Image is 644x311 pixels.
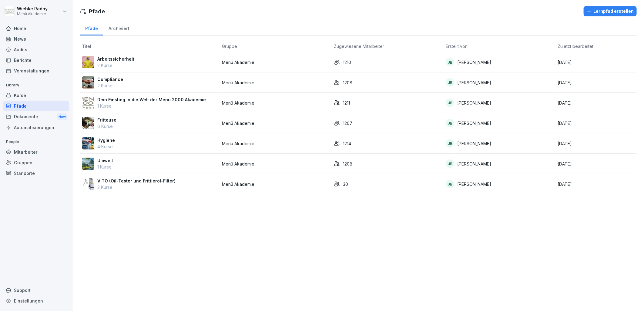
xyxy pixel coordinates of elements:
p: Menü Akademie [222,79,329,86]
a: Gruppen [3,157,69,168]
button: Lernpfad erstellen [584,6,637,16]
p: Fritteuse [97,117,116,123]
p: Menü Akademie [222,140,329,147]
img: q4sqv7mlyvifhw23vdoza0ik.png [82,56,94,68]
p: 30 [343,181,348,187]
p: VITO (Oil-Tester und Frittieröl-Filter) [97,178,176,184]
p: 1211 [343,100,350,106]
p: [PERSON_NAME] [457,100,491,106]
div: JB [446,99,454,107]
p: 2 Kurse [97,62,134,69]
a: Kurse [3,90,69,101]
div: JB [446,119,454,127]
p: [DATE] [558,79,634,86]
p: Arbeitssicherheit [97,56,134,62]
p: [DATE] [558,181,634,187]
p: [PERSON_NAME] [457,181,491,187]
p: 1 Kurse [97,103,206,109]
img: d0y5qjsz8ci1znx3otfnl113.png [82,158,94,170]
a: Automatisierungen [3,122,69,133]
img: pbizark1n1rfoj522dehoix3.png [82,117,94,129]
span: Zugewiesene Mitarbeiter [334,44,384,49]
p: 1210 [343,59,351,65]
span: Zuletzt bearbeitet [558,44,594,49]
p: [PERSON_NAME] [457,79,491,86]
p: Dein Einstieg in die Welt der Menü 2000 Akademie [97,96,206,103]
p: 1207 [343,120,352,126]
p: [DATE] [558,120,634,126]
div: Lernpfad erstellen [587,8,634,15]
p: [PERSON_NAME] [457,140,491,147]
p: [DATE] [558,100,634,106]
img: wqxkok33wadzd5klxy6nhlik.png [82,97,94,109]
a: Berichte [3,55,69,65]
img: f7m8v62ee7n5nq2sscivbeev.png [82,76,94,89]
p: Menü Akademie [222,181,329,187]
p: [PERSON_NAME] [457,161,491,167]
p: Menü Akademie [222,120,329,126]
p: Hygiene [97,137,115,143]
a: Veranstaltungen [3,65,69,76]
a: Archiviert [103,20,135,35]
img: l7j8ma1q6cu44qkpc9tlpgs1.png [82,137,94,149]
h1: Pfade [89,7,105,15]
div: JB [446,139,454,148]
a: Einstellungen [3,296,69,306]
p: Menü Akademie [222,59,329,65]
a: Standorte [3,168,69,179]
p: 1208 [343,79,352,86]
p: 2 Kurse [97,184,176,190]
div: JB [446,159,454,168]
p: Library [3,80,69,90]
th: Gruppe [220,41,331,52]
p: Umwelt [97,157,113,164]
div: JB [446,58,454,66]
p: Menü Akademie [222,100,329,106]
p: [PERSON_NAME] [457,120,491,126]
div: JB [446,78,454,87]
a: DokumenteNew [3,111,69,122]
a: Pfade [80,20,103,35]
p: 6 Kurse [97,123,116,129]
p: Compliance [97,76,123,82]
p: Wiebke Radoy [17,6,48,12]
p: [DATE] [558,161,634,167]
p: 4 Kurse [97,143,115,150]
p: 2 Kurse [97,82,123,89]
p: [DATE] [558,59,634,65]
div: Dokumente [3,111,69,122]
p: Menü Akademie [17,12,48,16]
p: 1214 [343,140,351,147]
p: 1208 [343,161,352,167]
img: g6cyvrwv0tz92zdm27cjuovn.png [82,178,94,190]
span: Erstellt von [446,44,468,49]
div: New [57,113,67,120]
div: JB [446,180,454,188]
a: Pfade [3,101,69,111]
p: Menü Akademie [222,161,329,167]
a: News [3,34,69,44]
div: Support [3,285,69,296]
span: Titel [82,44,91,49]
p: [PERSON_NAME] [457,59,491,65]
p: [DATE] [558,140,634,147]
a: Audits [3,44,69,55]
p: People [3,137,69,147]
p: 1 Kurse [97,164,113,170]
a: Mitarbeiter [3,147,69,157]
a: Home [3,23,69,34]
